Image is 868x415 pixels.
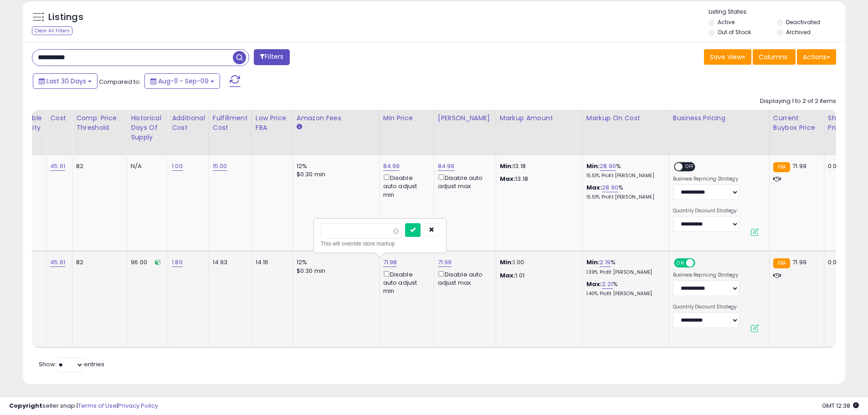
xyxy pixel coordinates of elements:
[673,304,739,310] label: Quantity Discount Strategy:
[683,163,697,171] span: OFF
[213,258,245,266] div: 14.93
[50,258,65,267] a: 45.61
[792,162,806,170] span: 71.99
[586,184,662,200] div: %
[172,258,183,267] a: 1.80
[297,162,372,170] div: 12%
[172,162,183,171] a: 1.00
[383,269,427,296] div: Disable auto adjust min
[500,162,575,170] p: 13.18
[500,175,575,183] p: 13.18
[383,258,397,267] a: 71.98
[828,258,843,266] div: 0.00
[773,113,820,133] div: Current Buybox Price
[118,401,158,410] a: Privacy Policy
[718,18,734,26] label: Active
[786,28,811,36] label: Archived
[297,258,372,266] div: 12%
[709,8,845,16] p: Listing States:
[297,170,372,179] div: $0.30 min
[773,162,790,172] small: FBA
[131,162,161,170] div: N/A
[759,52,787,61] span: Columns
[582,110,669,155] th: The percentage added to the cost of goods (COGS) that forms the calculator for Min & Max prices.
[76,162,120,170] div: 82
[50,162,65,171] a: 45.61
[792,258,806,266] span: 71.99
[9,402,158,410] div: seller snap | |
[786,18,820,26] label: Deactivated
[500,174,516,183] strong: Max:
[254,49,289,65] button: Filters
[297,113,375,123] div: Amazon Fees
[172,113,205,133] div: Additional Cost
[586,258,662,275] div: %
[131,258,161,266] div: 96.00
[673,208,739,214] label: Quantity Discount Strategy:
[9,401,42,410] strong: Copyright
[586,113,665,123] div: Markup on Cost
[586,162,662,179] div: %
[383,113,430,123] div: Min Price
[33,73,98,89] button: Last 30 Days
[50,113,68,123] div: Cost
[297,267,372,275] div: $0.30 min
[158,77,209,86] span: Aug-11 - Sep-09
[78,401,117,410] a: Terms of Use
[602,280,613,289] a: 2.21
[11,113,42,133] div: Fulfillable Quantity
[704,49,751,65] button: Save View
[675,259,686,267] span: ON
[256,258,286,266] div: 14.16
[586,162,600,170] b: Min:
[256,113,289,133] div: Low Price FBA
[673,176,739,182] label: Business Repricing Strategy:
[438,258,452,267] a: 71.99
[760,97,836,106] div: Displaying 1 to 2 of 2 items
[383,173,427,199] div: Disable auto adjust min
[718,28,751,36] label: Out of Stock
[500,113,579,123] div: Markup Amount
[586,183,602,192] b: Max:
[99,77,141,86] span: Compared to:
[828,113,846,133] div: Ship Price
[383,162,400,171] a: 84.99
[828,162,843,170] div: 0.00
[297,123,302,131] small: Amazon Fees.
[32,26,72,35] div: Clear All Filters
[144,73,220,89] button: Aug-11 - Sep-09
[39,360,104,369] span: Show: entries
[46,77,86,86] span: Last 30 Days
[500,162,514,170] strong: Min:
[586,258,600,266] b: Min:
[600,258,611,267] a: 2.19
[586,291,662,297] p: 1.40% Profit [PERSON_NAME]
[321,239,439,248] div: This will override store markup
[773,258,790,268] small: FBA
[673,113,765,123] div: Business Pricing
[438,269,489,287] div: Disable auto adjust max
[131,113,164,142] div: Historical Days Of Supply
[586,280,602,288] b: Max:
[586,173,662,179] p: 15.51% Profit [PERSON_NAME]
[76,113,123,133] div: Comp. Price Threshold
[693,259,708,267] span: OFF
[500,258,575,266] p: 1.00
[753,49,796,65] button: Columns
[438,173,489,190] div: Disable auto adjust max
[76,258,120,266] div: 82
[586,280,662,297] div: %
[213,162,227,171] a: 15.00
[500,271,516,280] strong: Max:
[586,194,662,200] p: 15.51% Profit [PERSON_NAME]
[673,272,739,278] label: Business Repricing Strategy:
[602,183,618,192] a: 28.90
[600,162,616,171] a: 28.90
[500,258,514,266] strong: Min:
[213,113,248,133] div: Fulfillment Cost
[438,113,492,123] div: [PERSON_NAME]
[586,269,662,276] p: 1.39% Profit [PERSON_NAME]
[822,401,859,410] span: 2025-10-10 12:38 GMT
[438,162,455,171] a: 84.99
[500,272,575,280] p: 1.01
